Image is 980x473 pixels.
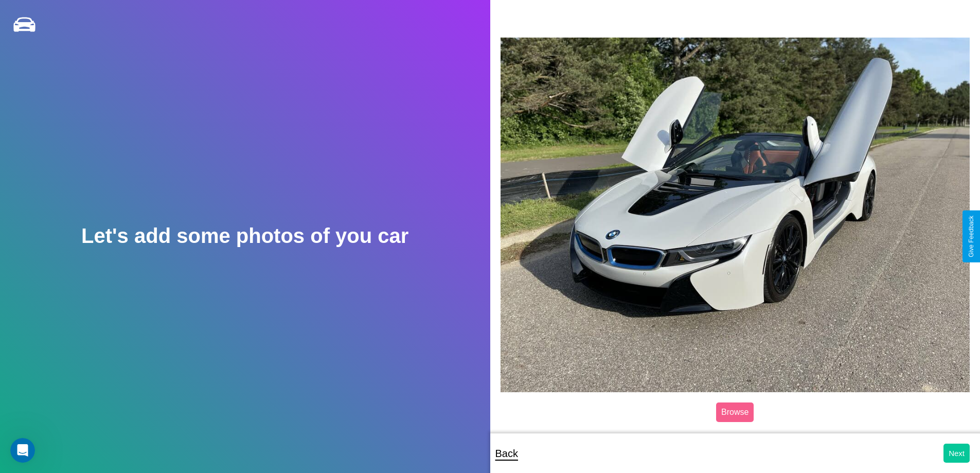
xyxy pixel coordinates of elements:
img: posted [501,38,970,392]
p: Back [495,444,518,463]
label: Browse [716,402,754,422]
div: Give Feedback [968,216,975,257]
iframe: Intercom live chat [10,438,35,463]
h2: Let's add some photos of you car [81,224,408,248]
button: Next [943,444,970,463]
